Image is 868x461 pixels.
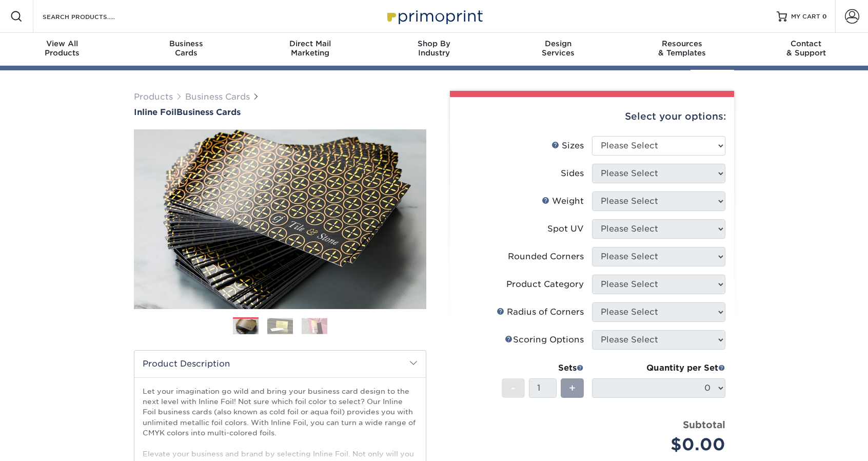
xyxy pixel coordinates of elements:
[542,195,584,207] div: Weight
[744,39,868,57] div: & Support
[506,278,584,291] div: Product Category
[744,33,868,66] a: Contact& Support
[561,167,584,180] div: Sides
[248,39,372,48] span: Direct Mail
[124,39,248,48] span: Business
[248,39,372,57] div: Marketing
[134,351,426,377] h2: Product Description
[185,92,250,102] a: Business Cards
[508,251,584,263] div: Rounded Corners
[592,362,725,374] div: Quantity per Set
[134,107,426,117] a: Inline FoilBusiness Cards
[497,306,584,318] div: Radius of Corners
[496,39,620,57] div: Services
[791,12,820,21] span: MY CART
[134,73,426,366] img: Inline Foil 01
[248,33,372,66] a: Direct MailMarketing
[502,362,584,374] div: Sets
[496,33,620,66] a: DesignServices
[744,39,868,48] span: Contact
[620,39,744,48] span: Resources
[42,10,142,23] input: SEARCH PRODUCTS.....
[600,432,725,457] div: $0.00
[822,13,827,20] span: 0
[233,314,259,339] img: Business Cards 01
[372,39,496,48] span: Shop By
[569,380,576,396] span: +
[134,107,426,117] h1: Business Cards
[134,92,173,102] a: Products
[551,140,584,152] div: Sizes
[505,334,584,346] div: Scoring Options
[620,39,744,57] div: & Templates
[683,419,725,430] strong: Subtotal
[372,39,496,57] div: Industry
[302,318,327,334] img: Business Cards 03
[383,5,485,27] img: Primoprint
[124,33,248,66] a: BusinessCards
[124,39,248,57] div: Cards
[267,318,293,334] img: Business Cards 02
[620,33,744,66] a: Resources& Templates
[691,70,734,89] a: Sign In
[372,33,496,66] a: Shop ByIndustry
[458,97,726,136] div: Select your options:
[134,107,176,117] span: Inline Foil
[511,380,516,396] span: -
[496,39,620,48] span: Design
[547,223,584,235] div: Spot UV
